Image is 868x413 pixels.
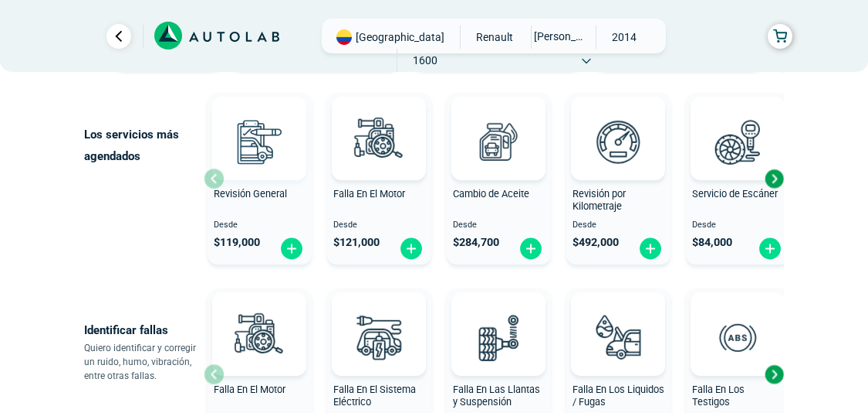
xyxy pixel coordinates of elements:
[106,24,131,49] a: Ir al paso anterior
[327,93,431,265] button: Falla En El Motor Desde $121,000
[475,295,522,342] img: AD0BCuuxAAAAAElFTkSuQmCC
[584,108,652,176] img: revision_por_kilometraje-v3.svg
[692,220,784,230] span: Desde
[333,236,380,249] span: $ 121,000
[333,188,405,200] span: Falla En El Motor
[214,220,306,230] span: Desde
[453,384,540,408] span: Falla En Las Llantas y Suspensión
[572,384,664,408] span: Falla En Los Liquidos / Fugas
[399,237,424,261] img: fi_plus-circle2.svg
[638,237,663,261] img: fi_plus-circle2.svg
[595,295,641,342] img: AD0BCuuxAAAAAElFTkSuQmCC
[467,26,522,49] span: RENAULT
[532,26,586,47] span: [PERSON_NAME]
[704,108,772,176] img: escaner-v3.svg
[714,100,761,146] img: AD0BCuuxAAAAAElFTkSuQmCC
[584,303,652,371] img: diagnostic_gota-de-sangre-v3.svg
[356,100,402,146] img: AD0BCuuxAAAAAElFTkSuQmCC
[595,100,641,146] img: AD0BCuuxAAAAAElFTkSuQmCC
[686,93,790,265] button: Servicio de Escáner Desde $84,000
[208,93,312,265] button: Revisión General Desde $119,000
[566,93,670,265] button: Revisión por Kilometraje Desde $492,000
[236,100,282,146] img: AD0BCuuxAAAAAElFTkSuQmCC
[453,236,499,249] span: $ 284,700
[356,295,402,342] img: AD0BCuuxAAAAAElFTkSuQmCC
[225,108,293,176] img: revision_general-v3.svg
[518,237,543,261] img: fi_plus-circle2.svg
[572,236,619,249] span: $ 492,000
[714,295,761,342] img: AD0BCuuxAAAAAElFTkSuQmCC
[333,220,425,230] span: Desde
[84,341,204,383] p: Quiero identificar y corregir un ruido, humo, vibración, entre otras fallas.
[572,220,664,230] span: Desde
[762,167,785,190] div: Next slide
[453,220,545,230] span: Desde
[214,188,287,200] span: Revisión General
[762,363,785,386] div: Next slide
[333,384,416,408] span: Falla En El Sistema Eléctrico
[225,303,293,371] img: diagnostic_engine-v3.svg
[758,237,782,261] img: fi_plus-circle2.svg
[692,188,778,200] span: Servicio de Escáner
[84,319,204,341] p: Identificar fallas
[692,384,745,408] span: Falla En Los Testigos
[453,188,529,200] span: Cambio de Aceite
[356,29,444,45] span: [GEOGRAPHIC_DATA]
[345,108,413,176] img: diagnostic_engine-v3.svg
[475,100,522,146] img: AD0BCuuxAAAAAElFTkSuQmCC
[692,236,732,249] span: $ 84,000
[397,49,452,72] span: 1600
[84,124,204,167] p: Los servicios más agendados
[236,295,282,342] img: AD0BCuuxAAAAAElFTkSuQmCC
[704,303,772,371] img: diagnostic_diagnostic_abs-v3.svg
[596,26,651,49] span: 2014
[279,237,304,261] img: fi_plus-circle2.svg
[572,188,626,213] span: Revisión por Kilometraje
[214,236,260,249] span: $ 119,000
[345,303,413,371] img: diagnostic_bombilla-v3.svg
[464,303,532,371] img: diagnostic_suspension-v3.svg
[464,108,532,176] img: cambio_de_aceite-v3.svg
[336,29,352,45] img: Flag of COLOMBIA
[214,384,285,395] span: Falla En El Motor
[447,93,551,265] button: Cambio de Aceite Desde $284,700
